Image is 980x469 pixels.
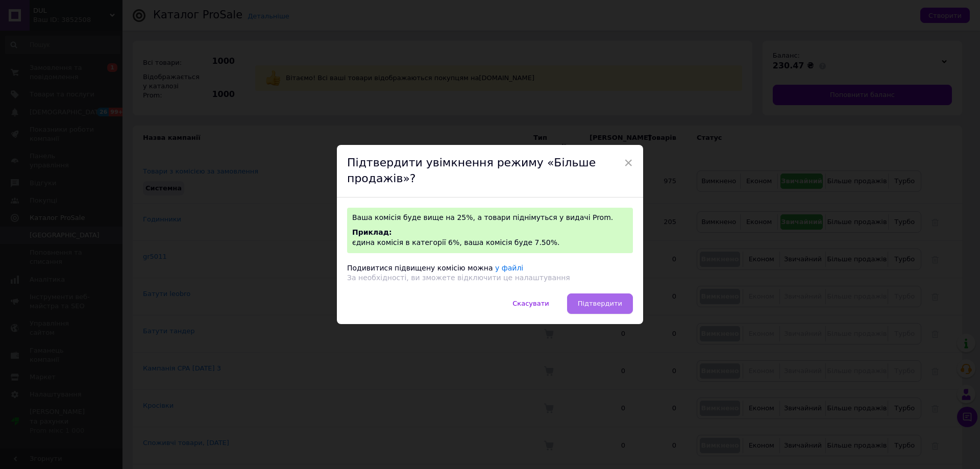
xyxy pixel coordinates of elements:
span: × [624,154,633,171]
span: За необхідності, ви зможете відключити це налаштування [347,274,570,282]
a: у файлі [495,264,523,272]
div: Підтвердити увімкнення режиму «Більше продажів»? [337,145,643,198]
span: Скасувати [512,300,549,307]
span: Підтвердити [578,300,622,307]
span: єдина комісія в категорії 6%, ваша комісія буде 7.50%. [352,238,559,246]
button: Підтвердити [567,293,633,314]
span: Подивитися підвищену комісію можна [347,264,493,272]
span: Ваша комісія буде вище на 25%, а товари піднімуться у видачі Prom. [352,213,613,221]
span: Приклад: [352,228,392,236]
button: Скасувати [502,293,559,314]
